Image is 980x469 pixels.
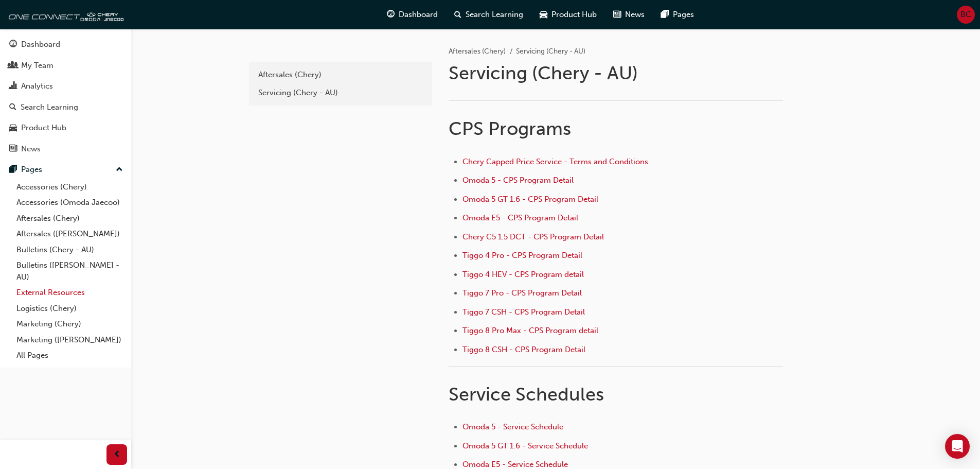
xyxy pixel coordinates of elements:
[253,66,428,84] a: Aftersales (Chery)
[653,4,702,25] a: pages-iconPages
[4,56,127,75] a: My Team
[12,242,127,258] a: Bulletins (Chery - AU)
[454,8,461,21] span: search-icon
[4,33,127,160] button: DashboardMy TeamAnalyticsSearch LearningProduct HubNews
[116,163,123,177] span: up-icon
[661,8,669,21] span: pages-icon
[625,9,645,21] span: News
[9,103,16,112] span: search-icon
[12,301,127,317] a: Logistics (Chery)
[253,84,428,102] a: Servicing (Chery - AU)
[462,251,582,260] a: Tiggo 4 Pro - CPS Program Detail
[462,213,578,222] a: Omoda E5 - CPS Program Detail
[4,140,127,159] a: News
[4,118,127,137] a: Product Hub
[945,434,970,459] div: Open Intercom Messenger
[9,165,17,175] span: pages-icon
[21,164,42,176] div: Pages
[9,124,17,133] span: car-icon
[12,226,127,242] a: Aftersales ([PERSON_NAME])
[673,9,694,21] span: Pages
[449,383,604,405] span: Service Schedules
[9,40,17,49] span: guage-icon
[21,122,66,134] div: Product Hub
[258,87,423,99] div: Servicing (Chery - AU)
[12,195,127,211] a: Accessories (Omoda Jaecoo)
[613,8,621,21] span: news-icon
[516,46,585,58] li: Servicing (Chery - AU)
[4,160,127,179] button: Pages
[12,257,127,285] a: Bulletins ([PERSON_NAME] - AU)
[258,69,423,81] div: Aftersales (Chery)
[540,8,547,21] span: car-icon
[462,270,584,279] a: Tiggo 4 HEV - CPS Program detail
[551,9,597,21] span: Product Hub
[531,4,605,25] a: car-iconProduct Hub
[462,157,648,166] a: Chery Capped Price Service - Terms and Conditions
[399,9,438,21] span: Dashboard
[960,9,971,21] span: BC
[21,39,60,50] div: Dashboard
[605,4,653,25] a: news-iconNews
[12,348,127,363] a: All Pages
[12,179,127,195] a: Accessories (Chery)
[462,195,598,204] a: Omoda 5 GT 1.6 - CPS Program Detail
[4,98,127,117] a: Search Learning
[462,232,604,241] a: Chery C5 1.5 DCT - CPS Program Detail
[21,143,41,155] div: News
[387,8,395,21] span: guage-icon
[9,145,17,154] span: news-icon
[12,316,127,332] a: Marketing (Chery)
[21,80,53,92] div: Analytics
[462,176,574,185] a: Omoda 5 - CPS Program Detail
[21,60,54,72] div: My Team
[462,422,563,431] a: Omoda 5 - Service Schedule
[379,4,446,25] a: guage-iconDashboard
[5,4,123,25] img: oneconnect
[449,47,506,56] a: Aftersales (Chery)
[12,211,127,227] a: Aftersales (Chery)
[449,117,571,140] span: CPS Programs
[4,77,127,96] a: Analytics
[9,82,17,91] span: chart-icon
[113,448,121,461] span: prev-icon
[9,61,17,71] span: people-icon
[462,307,585,317] a: Tiggo 7 CSH - CPS Program Detail
[462,460,568,469] a: Omoda E5 - Service Schedule
[12,285,127,301] a: External Resources
[462,288,582,298] a: Tiggo 7 Pro - CPS Program Detail
[957,6,975,24] button: BC
[449,62,786,84] h1: Servicing (Chery - AU)
[466,9,523,21] span: Search Learning
[462,441,588,450] a: Omoda 5 GT 1.6 - Service Schedule
[12,332,127,348] a: Marketing ([PERSON_NAME])
[4,35,127,54] a: Dashboard
[446,4,531,25] a: search-iconSearch Learning
[21,101,78,113] div: Search Learning
[462,326,598,335] a: Tiggo 8 Pro Max - CPS Program detail
[462,345,585,354] a: Tiggo 8 CSH - CPS Program Detail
